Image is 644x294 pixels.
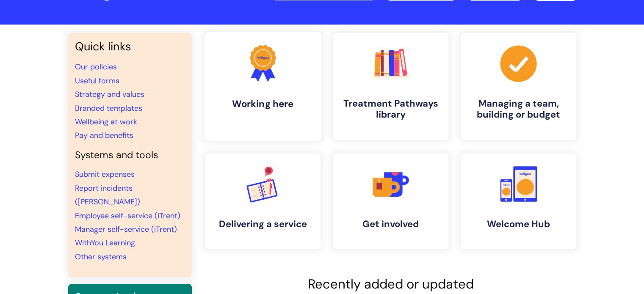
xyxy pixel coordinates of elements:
h4: Welcome Hub [468,219,569,230]
a: Employee self-service (iTrent) [75,211,180,221]
a: Wellbeing at work [75,117,137,127]
a: Pay and benefits [75,130,133,140]
a: Managing a team, building or budget [461,33,576,140]
a: Treatment Pathways library [333,33,448,140]
a: Submit expenses [75,169,135,179]
a: Get involved [333,154,448,249]
a: Other systems [75,252,127,262]
a: Report incidents ([PERSON_NAME]) [75,183,140,207]
a: Delivering a service [205,154,321,249]
a: Our policies [75,62,117,72]
h3: Quick links [75,40,185,53]
h4: Working here [211,98,315,110]
a: Welcome Hub [461,154,576,249]
a: Manager self-service (iTrent) [75,224,177,234]
a: Strategy and values [75,89,144,99]
a: Branded templates [75,103,142,113]
a: Useful forms [75,76,119,86]
h4: Get involved [340,219,442,230]
h4: Delivering a service [212,219,314,230]
h2: Recently added or updated [205,276,576,292]
a: Working here [204,32,321,141]
h4: Systems and tools [75,149,185,161]
a: WithYou Learning [75,238,135,248]
h4: Treatment Pathways library [340,98,442,121]
h4: Managing a team, building or budget [468,98,569,121]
